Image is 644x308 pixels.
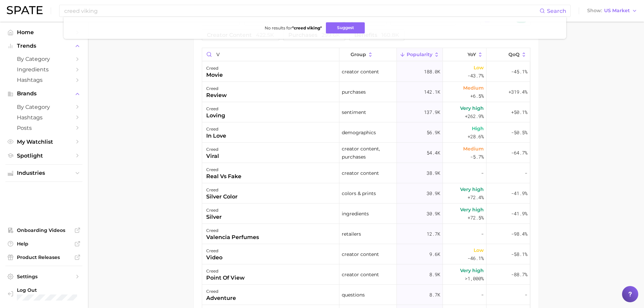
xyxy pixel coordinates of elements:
[206,227,259,235] div: creed
[429,270,440,279] span: 8.9k
[206,274,245,282] div: point of view
[397,48,443,61] button: Popularity
[5,102,82,112] a: by Category
[326,22,365,33] button: Suggest
[17,170,71,176] span: Industries
[17,139,71,145] span: My Watchlist
[206,287,236,295] div: creed
[17,227,71,233] span: Onboarding Videos
[292,25,322,30] strong: " creed viking "
[342,210,369,218] span: ingredients
[5,137,82,147] a: My Watchlist
[443,48,486,61] button: YoY
[206,213,222,221] div: silver
[460,266,484,275] span: Very high
[206,132,226,140] div: in love
[206,267,245,275] div: creed
[342,108,366,116] span: sentiment
[206,85,227,93] div: creed
[17,125,71,131] span: Posts
[5,64,82,75] a: Ingredients
[17,66,71,73] span: Ingredients
[468,52,476,57] span: YoY
[424,88,440,96] span: 142.1k
[17,114,71,121] span: Hashtags
[206,125,226,133] div: creed
[206,193,238,201] div: silver color
[427,169,440,177] span: 38.9k
[17,77,71,83] span: Hashtags
[486,48,530,61] button: QoQ
[64,5,540,17] input: Search here for a brand, industry, or ingredient
[511,270,527,279] span: -88.7%
[468,133,484,141] span: +28.6%
[342,270,379,279] span: creator content
[465,275,484,282] span: >1,000%
[481,169,484,177] span: -
[17,254,71,260] span: Product Releases
[206,233,259,241] div: valencia perfumes
[511,149,527,157] span: -64.7%
[525,291,527,299] span: -
[202,48,339,61] input: Search in creed
[202,285,530,305] button: creedadventurequestions8.7k--
[470,92,484,100] span: +6.5%
[342,250,379,258] span: creator content
[427,210,440,218] span: 30.9k
[427,189,440,197] span: 30.9k
[202,264,530,285] button: creedpoint of viewcreator content8.9kVery high>1,000%-88.7%
[508,88,527,96] span: +319.4%
[206,166,241,174] div: creed
[460,104,484,112] span: Very high
[525,169,527,177] span: -
[5,123,82,133] a: Posts
[468,193,484,202] span: +72.4%
[5,75,82,85] a: Hashtags
[511,108,527,116] span: +50.1%
[206,105,225,113] div: creed
[586,6,639,15] button: ShowUS Market
[468,214,484,222] span: +72.5%
[463,84,484,92] span: Medium
[465,112,484,120] span: +262.9%
[342,68,379,76] span: creator content
[342,189,376,197] span: colors & prints
[468,72,484,80] span: -43.7%
[206,254,222,262] div: video
[17,104,71,110] span: by Category
[202,224,530,244] button: creedvalencia perfumesretailers12.7k--98.4%
[468,254,484,262] span: -46.1%
[265,25,322,30] span: No results for
[5,89,82,99] button: Brands
[202,163,530,183] button: creedreal vs fakecreator content38.9k--
[17,91,71,97] span: Brands
[427,230,440,238] span: 12.7k
[511,250,527,258] span: -58.1%
[206,294,236,302] div: adventure
[17,287,86,293] span: Log Out
[202,244,530,264] button: creedvideocreator content9.6kLow-46.1%-58.1%
[481,230,484,238] span: -
[202,183,530,204] button: creedsilver colorcolors & prints30.9kVery high+72.4%-41.9%
[511,128,527,137] span: -50.5%
[5,54,82,64] a: by Category
[206,247,222,255] div: creed
[474,246,484,254] span: Low
[7,6,43,14] img: SPATE
[202,102,530,122] button: creedlovingsentiment137.9kVery high+262.9%+50.1%
[202,204,530,224] button: creedsilveringredients30.9kVery high+72.5%-41.9%
[351,52,366,57] span: group
[206,112,225,120] div: loving
[604,9,630,13] span: US Market
[206,206,222,214] div: creed
[472,124,484,133] span: High
[17,56,71,62] span: by Category
[460,185,484,193] span: Very high
[206,64,223,72] div: creed
[5,271,82,282] a: Settings
[206,172,241,181] div: real vs fake
[5,285,82,303] a: Log out. Currently logged in with e-mail anna.katsnelson@mane.com.
[511,68,527,76] span: -45.1%
[339,48,397,61] button: group
[206,71,223,79] div: movie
